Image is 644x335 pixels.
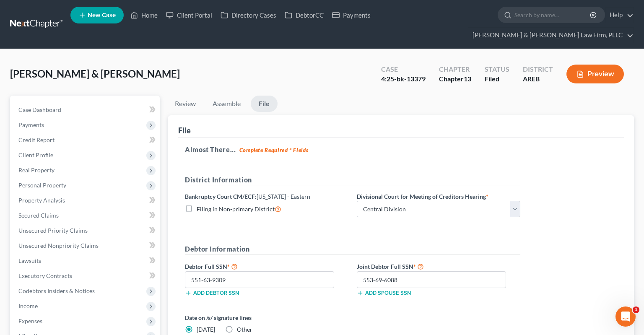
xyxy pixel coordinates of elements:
[328,8,375,23] a: Payments
[30,193,78,202] div: [PERSON_NAME]
[439,74,471,84] div: Chapter
[615,306,636,327] iframe: Intercom live chat
[80,38,106,47] div: • 5m ago
[10,122,26,139] img: Profile image for Emma
[239,147,309,153] strong: Complete Required * Fields
[18,197,65,204] span: Property Analysis
[80,69,104,78] div: • [DATE]
[18,257,41,264] span: Lawsuits
[30,100,78,109] div: [PERSON_NAME]
[12,253,160,268] a: Lawsuits
[280,8,328,23] a: DebtorCC
[10,60,26,77] img: Profile image for Katie
[126,8,162,23] a: Home
[30,131,78,140] div: [PERSON_NAME]
[566,65,624,83] button: Preview
[251,96,278,112] a: File
[30,123,74,130] span: Glad to hear it!
[185,313,348,322] label: Date on /s/ signature lines
[18,151,53,158] span: Client Profile
[80,131,104,140] div: • [DATE]
[257,193,310,200] span: [US_STATE] - Eastern
[30,255,78,264] div: [PERSON_NAME]
[30,162,78,171] div: [PERSON_NAME]
[523,65,553,74] div: District
[80,193,104,202] div: • [DATE]
[12,132,160,148] a: Credit Report
[12,102,160,117] a: Case Dashboard
[185,271,334,288] input: XXX-XX-XXXX
[30,216,606,223] span: No worries! We have seen a few instances of Clio not syncing recently. If you notice that it does...
[439,65,471,74] div: Chapter
[185,290,239,296] button: Add debtor SSN
[357,271,506,288] input: XXX-XX-XXXX
[18,317,42,325] span: Expenses
[18,227,88,234] span: Unsecured Priority Claims
[18,302,38,309] span: Income
[18,287,95,294] span: Codebtors Insiders & Notices
[633,306,639,313] span: 1
[62,4,107,18] h1: Messages
[181,261,353,271] label: Debtor Full SSN
[381,74,426,84] div: 4:25-bk-13379
[197,326,215,333] span: [DATE]
[185,244,520,254] h5: Debtor Information
[197,205,275,213] span: Filing in Non-primary District
[10,68,180,80] span: [PERSON_NAME] & [PERSON_NAME]
[237,326,252,333] span: Other
[133,279,146,285] span: Help
[468,28,634,43] a: [PERSON_NAME] & [PERSON_NAME] Law Firm, PLLC
[18,121,44,128] span: Payments
[80,224,104,233] div: • [DATE]
[216,8,280,23] a: Directory Cases
[12,223,160,238] a: Unsecured Priority Claims
[357,290,411,296] button: Add spouse SSN
[10,247,26,263] img: Profile image for James
[185,175,520,185] h5: District Information
[162,8,216,23] a: Client Portal
[10,153,26,170] img: Profile image for Emma
[605,8,634,23] a: Help
[18,106,61,113] span: Case Dashboard
[18,212,59,219] span: Secured Claims
[353,261,525,271] label: Joint Debtor Full SSN
[464,75,471,83] span: 13
[357,192,488,201] label: Divisional Court for Meeting of Creditors Hearing
[80,100,104,109] div: • [DATE]
[30,247,60,254] span: Thank you
[485,65,509,74] div: Status
[68,279,100,285] span: Messages
[18,166,55,174] span: Real Property
[12,238,160,253] a: Unsecured Nonpriority Claims
[12,208,160,223] a: Secured Claims
[19,279,36,285] span: Home
[18,136,55,143] span: Credit Report
[178,125,191,135] div: File
[10,91,26,108] img: Profile image for Emma
[514,7,591,23] input: Search by name...
[30,38,78,47] div: [PERSON_NAME]
[523,74,553,84] div: AREB
[485,74,509,84] div: Filed
[112,258,168,291] button: Help
[18,242,99,249] span: Unsecured Nonpriority Claims
[30,224,78,233] div: [PERSON_NAME]
[381,65,426,74] div: Case
[80,255,104,264] div: • [DATE]
[39,232,129,249] button: Send us a message
[185,192,310,201] label: Bankruptcy Court CM/ECF:
[18,182,66,189] span: Personal Property
[80,162,104,171] div: • [DATE]
[56,258,112,291] button: Messages
[10,216,26,232] img: Profile image for Lindsey
[12,268,160,283] a: Executory Contracts
[168,96,203,112] a: Review
[18,272,72,279] span: Executory Contracts
[12,193,160,208] a: Property Analysis
[147,3,162,18] div: Close
[10,29,26,46] img: Profile image for Emma
[30,69,78,78] div: [PERSON_NAME]
[10,184,26,201] img: Profile image for Katie
[88,12,116,18] span: New Case
[206,96,247,112] a: Assemble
